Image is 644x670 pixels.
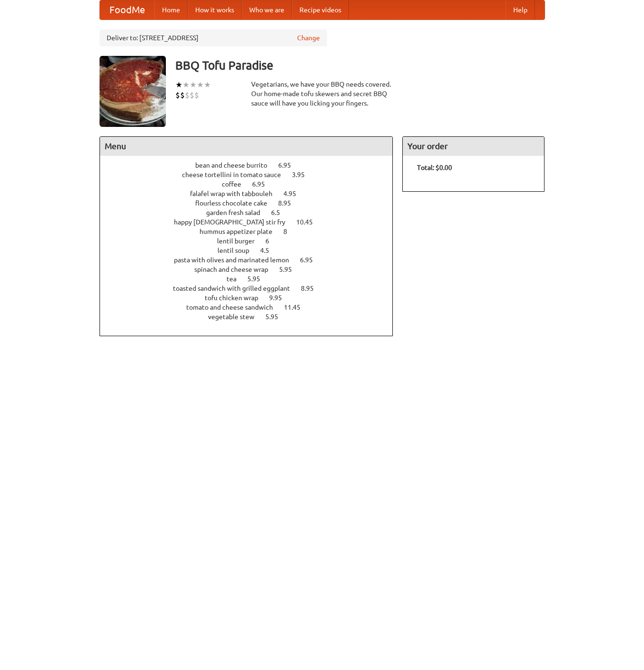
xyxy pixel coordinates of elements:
[100,56,166,127] img: angular.jpg
[292,0,349,19] a: Recipe videos
[197,80,204,90] li: ★
[154,0,188,19] a: Home
[205,294,268,302] span: tofu chicken wrap
[190,80,197,90] li: ★
[190,190,314,197] a: falafel wrap with tabbouleh 4.95
[242,0,292,19] a: Who we are
[204,80,211,90] li: ★
[278,161,300,169] span: 6.95
[174,256,330,264] a: pasta with olives and marinated lemon 6.95
[195,199,277,207] span: flourless chocolate cake
[208,313,296,321] a: vegetable stew 5.95
[279,266,301,273] span: 5.95
[297,33,320,43] a: Change
[194,90,199,100] li: $
[173,285,299,292] span: toasted sandwich with grilled eggplant
[227,275,246,283] span: tea
[417,164,452,171] b: Total: $0.00
[217,237,264,245] span: lentil burger
[269,294,291,302] span: 9.95
[300,256,322,264] span: 6.95
[100,0,154,19] a: FoodMe
[403,137,544,156] h4: Your order
[188,0,242,19] a: How it works
[186,304,318,311] a: tomato and cheese sandwich 11.45
[100,137,393,156] h4: Menu
[260,247,279,254] span: 4.5
[206,209,270,216] span: garden fresh salad
[292,171,314,179] span: 3.95
[227,275,278,283] a: tea 5.95
[182,171,322,179] a: cheese tortellini in tomato sauce 3.95
[194,266,309,273] a: spinach and cheese wrap 5.95
[175,90,180,100] li: $
[190,190,282,197] span: falafel wrap with tabbouleh
[506,0,535,19] a: Help
[251,80,393,108] div: Vegetarians, we have your BBQ needs covered. Our home-made tofu skewers and secret BBQ sauce will...
[301,285,323,292] span: 8.95
[271,209,290,216] span: 6.5
[247,275,270,283] span: 5.95
[265,313,288,321] span: 5.95
[190,90,194,100] li: $
[252,180,274,188] span: 6.95
[180,90,185,100] li: $
[218,247,287,254] a: lentil soup 4.5
[195,199,308,207] a: flourless chocolate cake 8.95
[174,256,299,264] span: pasta with olives and marinated lemon
[222,180,251,188] span: coffee
[278,199,300,207] span: 8.95
[206,209,298,216] a: garden fresh salad 6.5
[174,218,330,226] a: happy [DEMOGRAPHIC_DATA] stir fry 10.45
[100,29,327,46] div: Deliver to: [STREET_ADDRESS]
[182,80,190,90] li: ★
[173,285,331,292] a: toasted sandwich with grilled eggplant 8.95
[186,304,282,311] span: tomato and cheese sandwich
[175,56,545,75] h3: BBQ Tofu Paradise
[200,228,282,235] span: hummus appetizer plate
[296,218,322,226] span: 10.45
[200,228,305,235] a: hummus appetizer plate 8
[182,171,290,179] span: cheese tortellini in tomato sauce
[284,304,310,311] span: 11.45
[218,247,259,254] span: lentil soup
[205,294,299,302] a: tofu chicken wrap 9.95
[217,237,287,245] a: lentil burger 6
[208,313,264,321] span: vegetable stew
[174,218,295,226] span: happy [DEMOGRAPHIC_DATA] stir fry
[222,180,282,188] a: coffee 6.95
[265,237,279,245] span: 6
[283,190,306,197] span: 4.95
[185,90,190,100] li: $
[194,266,278,273] span: spinach and cheese wrap
[175,80,182,90] li: ★
[195,161,277,169] span: bean and cheese burrito
[283,228,297,235] span: 8
[195,161,308,169] a: bean and cheese burrito 6.95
